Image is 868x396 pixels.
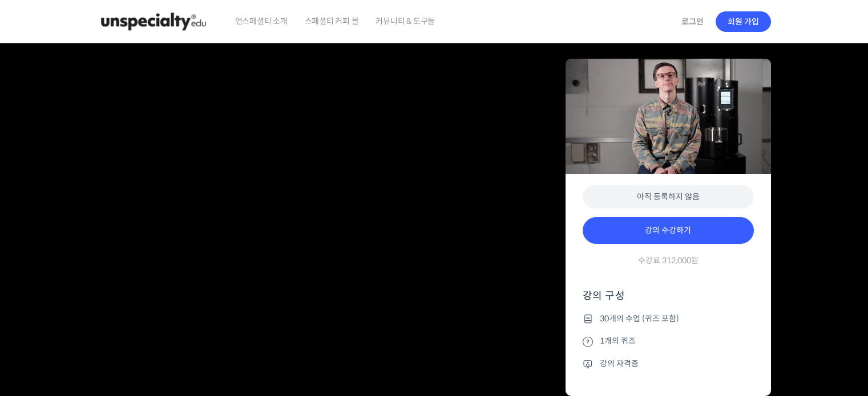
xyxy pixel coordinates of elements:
[583,289,754,312] h4: 강의 구성
[583,217,754,244] a: 강의 수강하기
[675,9,710,35] a: 로그인
[583,357,754,370] li: 강의 자격증
[716,11,771,32] a: 회원 가입
[583,312,754,325] li: 30개의 수업 (퀴즈 포함)
[638,255,699,266] span: 수강료 312,000원
[583,185,754,209] div: 아직 등록하지 않음
[583,334,754,348] li: 1개의 퀴즈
